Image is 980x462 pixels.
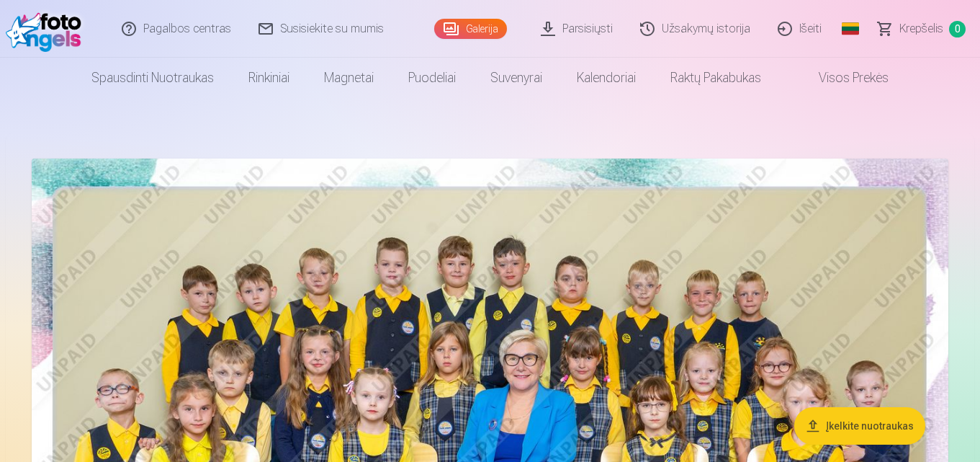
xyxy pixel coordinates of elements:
[434,19,507,39] a: Galerija
[473,58,559,98] a: Suvenyrai
[949,21,966,37] span: 0
[778,58,906,98] a: Visos prekės
[899,20,943,37] span: Krepšelis
[307,58,391,98] a: Magnetai
[6,6,89,52] img: /fa2
[231,58,307,98] a: Rinkiniai
[794,407,925,445] button: Įkelkite nuotraukas
[559,58,653,98] a: Kalendoriai
[74,58,231,98] a: Spausdinti nuotraukas
[391,58,473,98] a: Puodeliai
[653,58,778,98] a: Raktų pakabukas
